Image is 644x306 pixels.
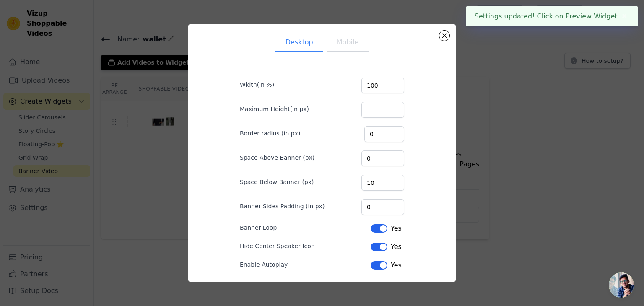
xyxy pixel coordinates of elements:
span: Yes [391,242,402,252]
button: Close [620,11,629,21]
div: Settings updated! Click on Preview Widget. [466,6,638,26]
label: Hide Center Speaker Icon [240,242,315,250]
label: Maximum Height(in px) [240,105,309,113]
button: Close modal [439,31,449,41]
label: Enable Autoplay [240,260,288,269]
button: Mobile [327,34,369,52]
a: Open chat [609,272,634,298]
label: Space Below Banner (px) [240,178,314,186]
label: Banner Loop [240,223,277,232]
label: Border radius (in px) [240,129,300,137]
button: Desktop [275,34,323,52]
span: Yes [391,260,402,270]
label: Banner Sides Padding (in px) [240,202,325,210]
label: Space Above Banner (px) [240,153,314,162]
label: Width(in %) [240,80,274,89]
span: Yes [391,223,402,233]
